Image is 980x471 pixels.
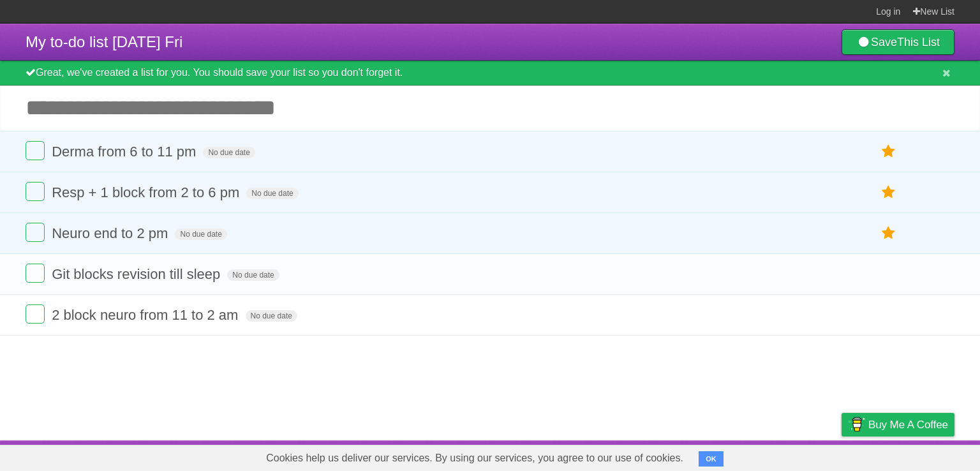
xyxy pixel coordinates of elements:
span: Git blocks revision till sleep [52,266,223,282]
label: Done [26,304,45,324]
label: Star task [877,223,901,244]
span: No due date [246,188,298,199]
a: Suggest a feature [874,444,954,468]
label: Done [26,264,45,283]
button: OK [699,451,724,467]
label: Done [26,141,45,160]
span: 2 block neuro from 11 to 2 am [52,307,241,323]
span: No due date [227,269,279,281]
a: SaveThis List [842,29,954,55]
span: Cookies help us deliver our services. By using our services, you agree to our use of cookies. [253,445,696,471]
label: Done [26,223,45,242]
b: This List [897,36,940,49]
a: About [672,444,699,468]
span: No due date [246,310,297,322]
img: Buy me a coffee [848,414,865,435]
a: Privacy [825,444,858,468]
span: No due date [175,228,226,240]
span: My to-do list [DATE] Fri [26,33,182,50]
label: Star task [877,182,901,203]
span: Neuro end to 2 pm [52,225,171,241]
a: Developers [714,444,766,468]
label: Done [26,182,45,201]
span: Derma from 6 to 11 pm [52,144,199,160]
label: Star task [877,141,901,162]
a: Terms [782,444,810,468]
a: Buy me a coffee [842,413,954,437]
span: Resp + 1 block from 2 to 6 pm [52,184,242,200]
span: Buy me a coffee [868,414,948,436]
span: No due date [203,147,255,158]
